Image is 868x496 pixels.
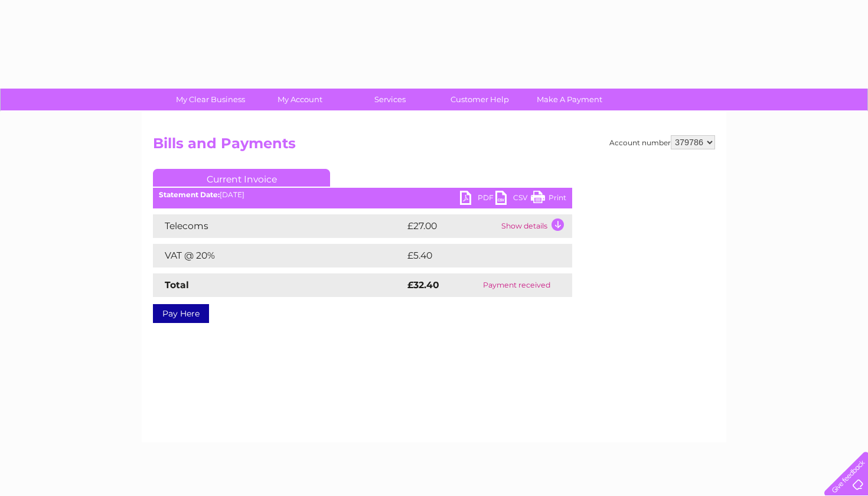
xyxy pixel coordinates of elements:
[495,191,531,208] a: CSV
[153,135,715,158] h2: Bills and Payments
[153,191,572,199] div: [DATE]
[252,89,349,110] a: My Account
[153,214,404,238] td: Telecoms
[498,214,572,238] td: Show details
[462,273,572,297] td: Payment received
[153,304,209,323] a: Pay Here
[162,89,259,110] a: My Clear Business
[341,89,439,110] a: Services
[159,190,220,199] b: Statement Date:
[431,89,528,110] a: Customer Help
[165,279,189,291] strong: Total
[153,169,330,187] a: Current Invoice
[460,191,495,208] a: PDF
[521,89,618,110] a: Make A Payment
[404,244,545,267] td: £5.40
[609,135,715,149] div: Account number
[404,214,498,238] td: £27.00
[531,191,566,208] a: Print
[407,279,439,291] strong: £32.40
[153,244,404,267] td: VAT @ 20%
